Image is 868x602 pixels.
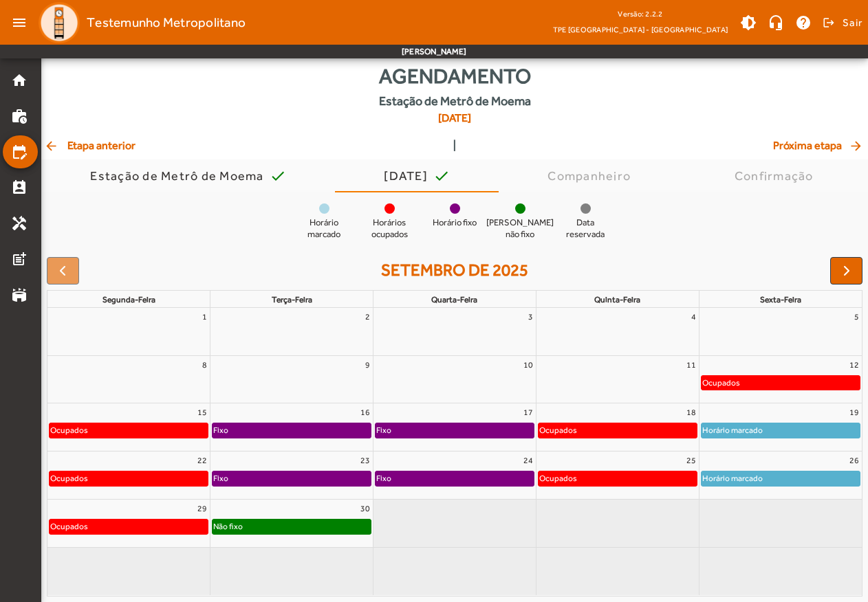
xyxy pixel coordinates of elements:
td: 18 de setembro de 2025 [536,403,699,452]
button: Sair [821,12,862,33]
span: | [453,137,456,154]
td: 25 de setembro de 2025 [536,452,699,500]
mat-icon: arrow_forward [849,139,865,153]
td: 8 de setembro de 2025 [47,355,210,403]
h2: setembro de 2025 [381,260,528,280]
td: 2 de setembro de 2025 [210,308,373,355]
font: Próxima etapa [773,137,842,154]
mat-icon: menu [6,9,33,36]
span: Horários ocupados [362,217,417,241]
td: 29 de setembro de 2025 [47,500,210,548]
a: 15 de setembro de 2025 [195,403,210,421]
a: quinta-feira [592,292,643,307]
div: Ocupados [50,423,89,437]
a: 25 de setembro de 2025 [684,452,699,469]
a: 10 de setembro de 2025 [521,356,536,374]
td: 1 de setembro de 2025 [47,308,210,355]
a: 8 de setembro de 2025 [199,356,210,374]
img: Logotipo TPE [39,2,80,43]
div: Horário marcado [702,423,763,437]
div: Não fixo [213,520,243,533]
div: Ocupados [539,471,578,485]
a: quarta-feira [428,292,480,307]
div: Ocupados [50,471,89,485]
div: Companheiro [547,169,636,183]
a: 23 de setembro de 2025 [358,452,373,469]
div: Ocupados [50,520,89,533]
mat-icon: check [433,168,450,184]
span: Estação de Metrô de Moema [379,91,531,110]
a: 26 de setembro de 2025 [847,452,862,469]
a: 3 de setembro de 2025 [525,308,536,326]
div: Confirmação [735,169,819,183]
a: 19 de setembro de 2025 [847,403,862,421]
div: Fixo [213,471,229,485]
a: 5 de setembro de 2025 [851,308,862,326]
span: [DATE] [379,110,531,126]
div: Fixo [213,423,229,437]
div: Ocupados [702,376,741,390]
td: 30 de setembro de 2025 [210,500,373,548]
mat-icon: handyman [11,215,28,232]
td: 3 de setembro de 2025 [373,308,536,355]
td: 9 de setembro de 2025 [210,355,373,403]
td: 4 de setembro de 2025 [536,308,699,355]
mat-icon: edit_calendar [11,144,28,160]
a: 11 de setembro de 2025 [684,356,699,374]
span: Data reservada [558,217,613,241]
td: 15 de setembro de 2025 [47,403,210,452]
a: 4 de setembro de 2025 [688,308,699,326]
div: Fixo [376,471,392,485]
a: 1 de setembro de 2025 [199,308,210,326]
td: 23 de setembro de 2025 [210,452,373,500]
a: terça-feira [269,292,315,307]
a: 29 de setembro de 2025 [195,500,210,517]
td: 17 de setembro de 2025 [373,403,536,452]
a: 17 de setembro de 2025 [521,403,536,421]
a: 2 de setembro de 2025 [362,308,373,326]
a: 9 de setembro de 2025 [362,356,373,374]
span: TPE [GEOGRAPHIC_DATA] - [GEOGRAPHIC_DATA] [553,23,728,36]
td: 22 de setembro de 2025 [47,452,210,500]
mat-icon: arrow_back [44,139,61,153]
mat-icon: home [11,72,28,89]
span: Agendamento [379,60,531,91]
span: Horário marcado [296,217,351,241]
mat-icon: work_history [11,108,28,124]
td: 16 de setembro de 2025 [210,403,373,452]
div: Estação de Metrô de Moema [90,169,269,183]
td: 10 de setembro de 2025 [373,355,536,403]
a: 16 de setembro de 2025 [358,403,373,421]
span: Sair [843,12,862,34]
a: 24 de setembro de 2025 [521,452,536,469]
td: 24 de setembro de 2025 [373,452,536,500]
span: Horário fixo [433,217,477,229]
a: sexta-feira [757,292,804,307]
a: 18 de setembro de 2025 [684,403,699,421]
div: Versão: 2.2.2 [553,5,728,23]
mat-icon: perm_contact_calendar [11,179,28,196]
a: 22 de setembro de 2025 [195,452,210,469]
td: 12 de setembro de 2025 [699,355,862,403]
td: 19 de setembro de 2025 [699,403,862,452]
div: Horário marcado [702,471,763,485]
a: Testemunho Metropolitano [33,2,246,43]
font: Etapa anterior [67,137,135,154]
mat-icon: stadium [11,287,28,303]
span: [PERSON_NAME] não fixo [486,217,554,241]
td: 5 de setembro de 2025 [699,308,862,355]
div: [DATE] [384,169,433,183]
div: Fixo [376,423,392,437]
a: 12 de setembro de 2025 [847,356,862,374]
a: segunda-feira [100,292,158,307]
td: 26 de setembro de 2025 [699,452,862,500]
mat-icon: check [270,168,286,184]
a: 30 de setembro de 2025 [358,500,373,517]
td: 11 de setembro de 2025 [536,355,699,403]
div: Ocupados [539,423,578,437]
mat-icon: post_add [11,251,28,267]
span: Testemunho Metropolitano [87,12,246,34]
